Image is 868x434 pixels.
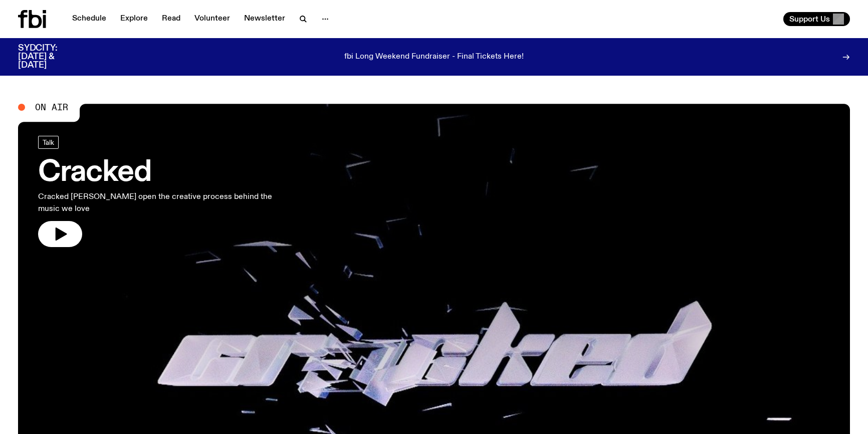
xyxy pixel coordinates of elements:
span: Talk [43,139,54,146]
button: Support Us [783,12,850,26]
p: fbi Long Weekend Fundraiser - Final Tickets Here! [344,53,524,62]
a: Volunteer [188,12,236,26]
span: Support Us [789,15,830,24]
span: On Air [35,103,68,112]
h3: SYDCITY: [DATE] & [DATE] [18,44,82,70]
a: Newsletter [238,12,291,26]
h3: Cracked [38,159,295,187]
a: Talk [38,136,59,149]
p: Cracked [PERSON_NAME] open the creative process behind the music we love [38,191,295,215]
a: CrackedCracked [PERSON_NAME] open the creative process behind the music we love [38,136,295,247]
a: Read [156,12,186,26]
a: Explore [114,12,154,26]
a: Schedule [66,12,112,26]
